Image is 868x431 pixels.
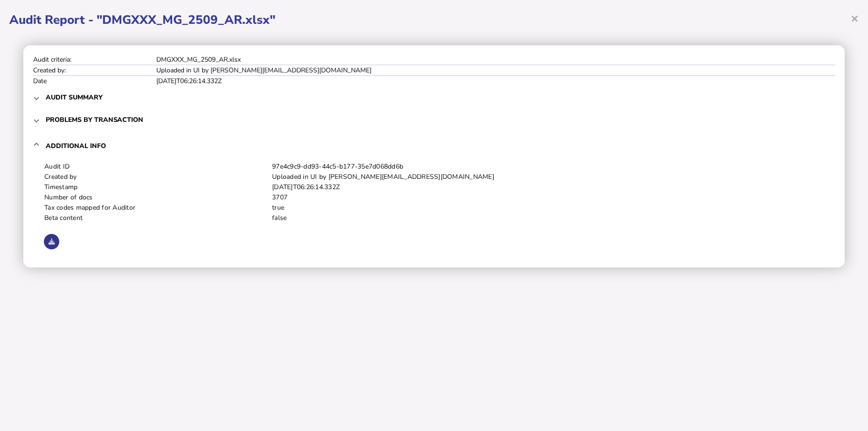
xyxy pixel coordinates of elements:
[272,213,824,223] td: false
[272,162,824,172] td: 97e4c9c9-dd93-44c5-b177-35e7d068dd6b
[46,115,143,124] h3: Problems by transaction
[272,172,824,182] td: Uploaded in UI by [PERSON_NAME][EMAIL_ADDRESS][DOMAIN_NAME]
[44,203,272,213] td: Tax codes mapped for Auditor
[156,65,835,76] td: Uploaded in UI by [PERSON_NAME][EMAIL_ADDRESS][DOMAIN_NAME]
[33,86,835,108] mat-expansion-panel-header: Audit summary
[156,55,835,65] td: DMGXXX_MG_2509_AR.xlsx
[156,76,835,86] td: [DATE]T06:26:14.332Z
[33,131,835,161] mat-expansion-panel-header: Additional info
[272,182,824,192] td: [DATE]T06:26:14.332Z
[33,65,156,76] td: Created by:
[851,9,859,27] span: ×
[9,12,859,28] h1: Audit Report - "DMGXXX_MG_2509_AR.xlsx"
[46,141,106,150] h3: Additional info
[44,234,59,249] button: Download audit errors list to Excel. Maximum 10k lines.
[33,161,835,258] div: Additional info
[46,93,103,102] h3: Audit summary
[44,172,272,182] td: Created by
[272,192,824,203] td: 3707
[33,108,835,131] mat-expansion-panel-header: Problems by transaction
[33,76,156,86] td: Date
[44,192,272,203] td: Number of docs
[33,55,156,65] td: Audit criteria:
[44,213,272,223] td: Beta content
[272,203,824,213] td: true
[44,162,272,172] td: Audit ID
[44,182,272,192] td: Timestamp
